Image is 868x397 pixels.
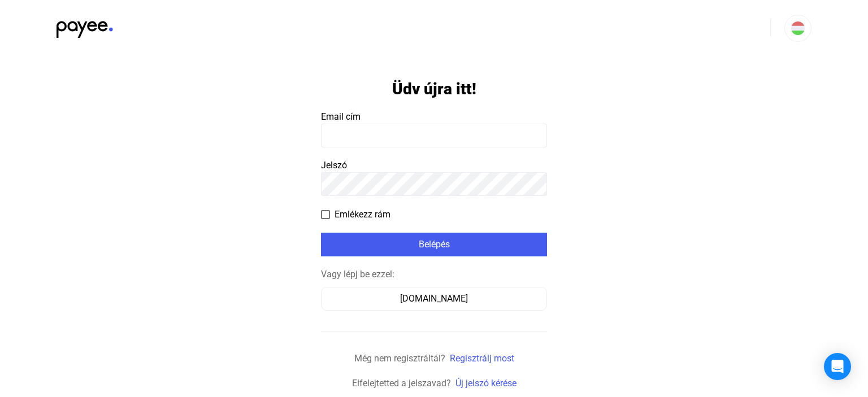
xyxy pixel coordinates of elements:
a: Új jelszó kérése [455,378,517,389]
div: Vagy lépj be ezzel: [321,268,547,281]
button: [DOMAIN_NAME] [321,287,547,311]
span: Még nem regisztráltál? [354,353,445,364]
span: Emlékezz rám [335,208,390,221]
h1: Üdv újra itt! [392,79,476,99]
a: Regisztrálj most [450,353,514,364]
span: Jelszó [321,160,347,171]
div: Open Intercom Messenger [824,353,851,380]
button: HU [784,15,811,42]
div: Belépés [324,238,544,251]
div: [DOMAIN_NAME] [325,292,543,306]
a: [DOMAIN_NAME] [321,293,547,304]
button: Belépés [321,233,547,256]
span: Elfelejtetted a jelszavad? [352,378,451,389]
img: HU [791,21,805,35]
span: Email cím [321,111,361,122]
img: black-payee-blue-dot.svg [57,15,113,38]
